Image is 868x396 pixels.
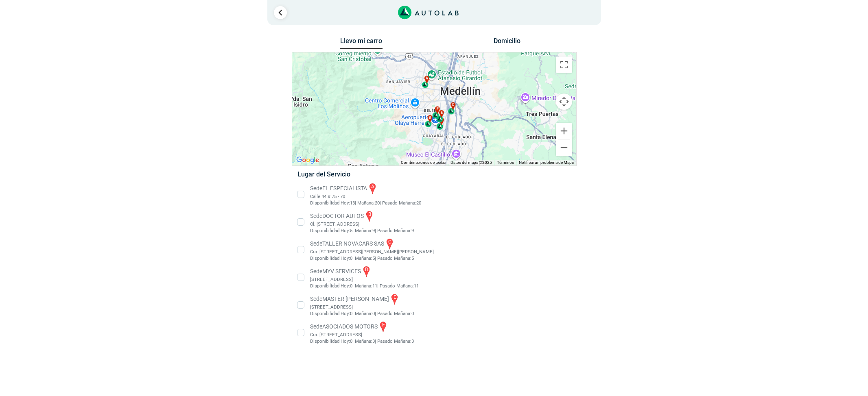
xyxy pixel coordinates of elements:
[429,115,431,121] span: b
[450,160,492,165] span: Datos del mapa ©2025
[401,160,446,165] button: Combinaciones de teclas
[440,110,442,116] span: e
[556,94,572,110] button: Controles de visualización del mapa
[485,37,528,49] button: Domicilio
[556,57,572,73] button: Cambiar a la vista en pantalla completa
[297,170,571,178] h5: Lugar del Servicio
[556,139,572,156] button: Reducir
[398,8,459,16] a: Link al sitio de autolab
[340,37,383,50] button: Llevo mi carro
[440,117,442,123] span: d
[452,102,454,107] span: c
[497,160,514,165] a: Términos (se abre en una nueva pestaña)
[294,155,321,165] img: Google
[519,160,574,165] a: Notificar un problema de Maps
[274,6,287,19] a: Ir al paso anterior
[425,76,428,81] span: a
[436,106,438,112] span: f
[556,123,572,139] button: Ampliar
[294,155,321,165] a: Abre esta zona en Google Maps (se abre en una nueva ventana)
